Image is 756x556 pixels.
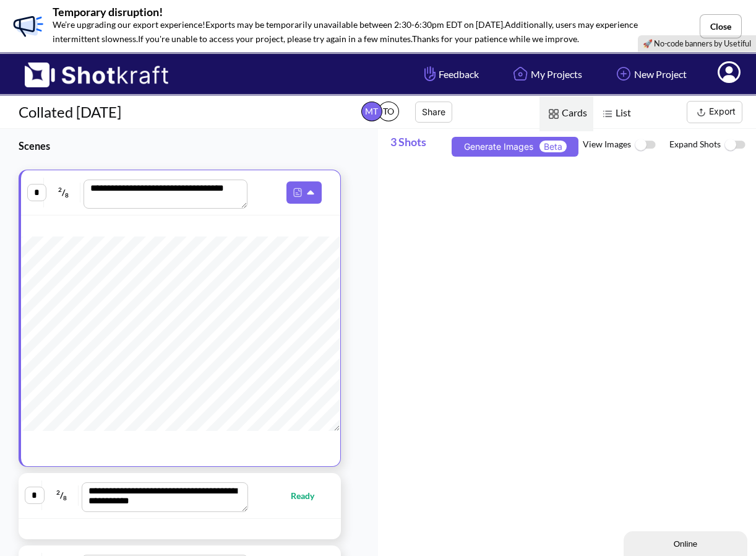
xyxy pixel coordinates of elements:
[510,63,531,84] img: Home Icon
[631,132,659,159] img: ToggleOff Icon
[721,132,749,159] img: ToggleOff Icon
[361,102,382,121] span: MT
[452,137,578,157] button: Generate ImagesBeta
[291,489,327,503] span: Ready
[546,106,562,122] img: Card Icon
[669,132,756,159] span: Expand Shots
[412,33,579,44] span: Thanks for your patience while we improve.
[47,183,80,202] span: /
[290,185,306,201] img: Pdf Icon
[390,129,447,162] span: 3 Shots
[45,485,79,505] span: /
[539,96,593,131] span: Cards
[500,58,591,90] a: My Projects
[694,105,709,120] img: Export Icon
[687,101,742,123] button: Export
[421,63,439,84] img: Hand Icon
[593,96,637,131] span: List
[205,19,505,30] span: Exports may be temporarily unavailable between 2:30-6:30pm EDT on [DATE].
[65,191,69,199] span: 8
[539,141,567,152] span: Beta
[505,19,594,30] span: Additionally, users may
[56,489,60,496] span: 2
[9,7,46,45] img: Banner
[415,102,452,123] button: Share
[599,106,616,122] img: List Icon
[138,33,140,44] span: I
[63,495,67,502] span: 8
[613,63,634,84] img: Add Icon
[19,139,347,153] h3: Scenes
[53,19,205,30] span: We’re upgrading our export experience!
[643,38,751,48] a: 🚀 No-code banners by Usetiful
[421,67,479,81] span: Feedback
[58,186,62,193] span: 2
[624,529,750,556] iframe: chat widget
[53,6,685,17] p: Temporary disruption!
[700,14,742,38] button: Close
[604,58,696,90] a: New Project
[383,106,394,116] span: TO
[583,132,669,159] span: View Images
